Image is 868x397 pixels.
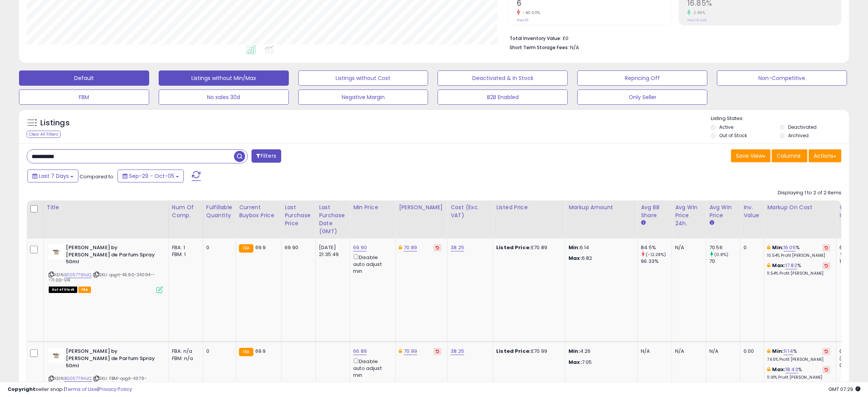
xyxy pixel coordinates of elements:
[438,70,568,86] button: Deactivated & In Stock
[709,244,740,251] div: 70.56
[767,271,830,276] p: 11.54% Profit [PERSON_NAME]
[641,258,672,265] div: 96.33%
[839,203,867,219] div: Ordered Items
[399,203,444,211] div: [PERSON_NAME]
[772,262,786,269] b: Max:
[255,347,266,355] span: 69.9
[744,244,758,251] div: 0
[49,348,163,396] div: ASIN:
[285,244,310,251] div: 69.90
[570,44,579,51] span: N/A
[172,355,197,362] div: FBM: n/a
[47,203,166,211] div: Title
[641,203,669,219] div: Avg BB Share
[785,366,798,373] a: 18.43
[118,170,184,182] button: Sep-29 - Oct-05
[172,203,200,219] div: Num of Comp.
[767,253,830,258] p: 10.54% Profit [PERSON_NAME]
[239,244,253,253] small: FBA
[451,203,490,219] div: Cost (Exc. VAT)
[353,203,392,211] div: Min Price
[772,244,784,251] b: Min:
[767,366,830,380] div: %
[577,90,707,105] button: Only Seller
[709,219,714,226] small: Avg Win Price.
[709,348,734,355] div: N/A
[788,132,809,139] label: Archived
[809,149,841,162] button: Actions
[569,203,634,211] div: Markup Amount
[719,124,733,130] label: Active
[451,347,464,355] a: 38.25
[40,118,70,128] h5: Listings
[719,132,747,139] label: Out of Stock
[569,347,580,355] strong: Min:
[714,251,728,258] small: (0.8%)
[353,347,367,355] a: 66.89
[298,70,428,86] button: Listings without Cost
[206,203,233,219] div: Fulfillable Quantity
[839,355,850,362] small: (0%)
[520,10,540,16] small: -40.00%
[577,70,707,86] button: Repricing Off
[569,359,582,366] strong: Max:
[319,203,347,235] div: Last Purchase Date (GMT)
[496,347,531,355] b: Listed Price:
[159,90,289,105] button: No sales 30d
[767,357,830,362] p: 7.65% Profit [PERSON_NAME]
[744,203,761,219] div: Inv. value
[172,244,197,251] div: FBA: 1
[65,386,97,393] a: Terms of Use
[675,244,700,251] div: N/A
[64,272,92,278] a: B005779HJQ
[772,347,784,355] b: Min:
[404,244,417,251] a: 70.89
[646,251,666,258] small: (-12.28%)
[78,287,91,293] span: FBA
[353,244,367,251] a: 69.90
[49,244,64,259] img: 31XY2+UiR4L._SL40_.jpg
[784,347,793,355] a: 11.14
[172,348,197,355] div: FBA: n/a
[569,255,632,262] p: 6.82
[828,386,860,393] span: 2025-10-13 07:29 GMT
[569,244,632,251] p: 6.14
[731,149,771,162] button: Save View
[767,348,830,362] div: %
[239,203,278,219] div: Current Buybox Price
[641,348,666,355] div: N/A
[49,287,77,293] span: All listings that are currently out of stock and unavailable for purchase on Amazon
[64,375,92,382] a: B005779HJQ
[8,386,132,393] div: seller snap | |
[777,152,801,160] span: Columns
[510,35,561,42] b: Total Inventory Value:
[641,244,672,251] div: 84.5%
[49,272,155,283] span: | SKU: qogit-45.90-24094---71.00-VA1
[172,251,197,258] div: FBM: 1
[569,255,582,262] strong: Max:
[80,173,115,180] span: Compared to:
[298,90,428,105] button: Negative Margin
[66,244,158,267] b: [PERSON_NAME] by [PERSON_NAME] de Parfum Spray 50ml
[27,131,61,138] div: Clear All Filters
[711,115,849,122] p: Listing States:
[569,244,580,251] strong: Min:
[239,348,253,356] small: FBA
[8,386,35,393] strong: Copyright
[438,90,568,105] button: B2B Enabled
[641,219,645,226] small: Avg BB Share.
[675,348,700,355] div: N/A
[784,244,796,251] a: 16.05
[767,244,830,258] div: %
[49,375,147,387] span: | SKU: FBM-qogit-43.79-25088---64.99-VA6
[744,348,758,355] div: 0.00
[159,70,289,86] button: Listings without Min/Max
[569,359,632,366] p: 7.05
[772,149,807,162] button: Columns
[767,375,830,380] p: 11.91% Profit [PERSON_NAME]
[353,357,390,379] div: Disable auto adjust min
[709,258,740,265] div: 70
[39,172,69,180] span: Last 7 Days
[285,203,312,227] div: Last Purchase Price
[99,386,132,393] a: Privacy Policy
